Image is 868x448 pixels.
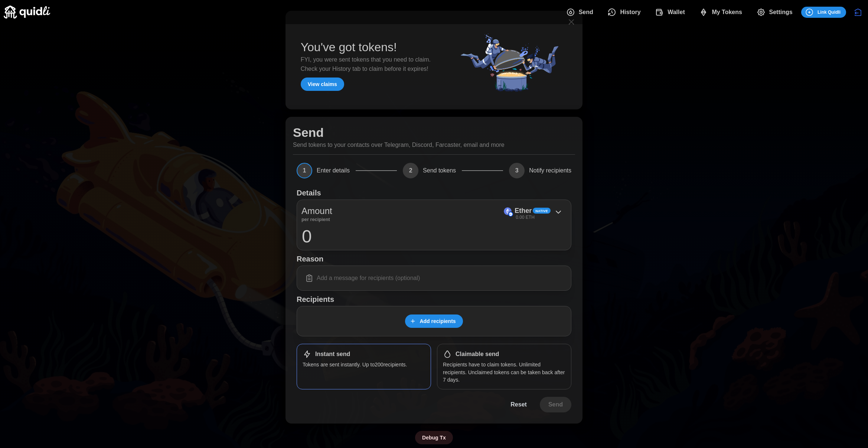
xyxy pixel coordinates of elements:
span: 3 [509,163,525,178]
h1: Send [293,124,324,141]
button: 2Send tokens [403,163,456,178]
span: Settings [769,5,793,20]
img: Quidli [4,6,50,19]
input: 0 [301,227,567,246]
span: My Tokens [712,5,742,20]
p: Recipients have to claim tokens. Unlimited recipients. Unclaimed tokens can be taken back after 7... [443,361,565,383]
span: Send tokens [423,168,456,174]
span: Link Quidli [818,7,841,17]
input: Add a message for recipients (optional) [301,270,567,286]
button: View claims [301,78,344,91]
button: My Tokens [694,4,751,20]
p: Amount [301,204,332,218]
span: Debug Tx [422,431,446,444]
button: Send [540,397,571,412]
p: FYI, you were sent tokens that you need to claim. Check your History tab to claim before it expires! [301,55,443,74]
span: Wallet [668,5,685,20]
button: Add recipients [405,314,463,328]
p: per recipient [301,218,332,221]
span: Reset [510,397,527,412]
button: Link Quidli [801,7,846,18]
span: 1 [297,163,312,178]
span: Enter details [317,168,350,174]
h1: Reason [297,254,571,264]
p: Ether [515,205,532,216]
button: 3Notify recipients [509,163,571,178]
h1: Details [297,188,321,198]
span: History [620,5,640,20]
img: Quidli_Collaboration.png [456,27,567,103]
button: Debug Tx [415,431,453,444]
button: 1Enter details [297,163,350,178]
img: Ether (on Base) [504,207,512,215]
span: Add recipients [420,315,456,327]
p: 0.00 ETH [516,214,535,221]
span: Notify recipients [529,168,571,174]
span: Send [579,5,593,20]
button: Send [560,4,602,20]
span: Native [535,208,548,214]
h1: Recipients [297,294,571,304]
span: Send [548,397,563,412]
button: History [602,4,649,20]
h1: Instant send [315,350,350,358]
p: Send tokens to your contacts over Telegram, Discord, Farcaster, email and more [293,141,505,150]
h1: You've got tokens! [301,40,397,55]
button: Disconnect [852,6,864,19]
button: Settings [751,4,801,20]
p: Tokens are sent instantly. Up to 200 recipients. [303,361,425,368]
button: Wallet [649,4,694,20]
span: 2 [403,163,418,178]
h1: Claimable send [456,350,499,358]
span: View claims [308,78,337,90]
button: Reset [502,397,535,412]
